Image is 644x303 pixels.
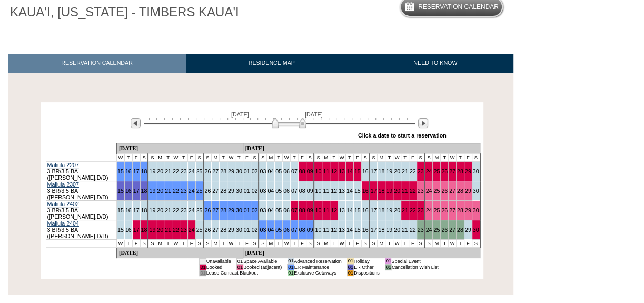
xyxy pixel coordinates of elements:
td: M [212,239,220,247]
a: NEED TO KNOW [357,54,513,72]
a: 30 [473,188,479,194]
td: F [464,239,472,247]
a: 26 [204,168,211,174]
a: 24 [425,168,432,174]
a: 03 [260,188,266,194]
td: T [401,153,409,161]
a: 18 [141,188,147,194]
a: 17 [133,227,140,233]
td: S [140,239,148,247]
a: 29 [228,188,234,194]
a: 19 [386,188,392,194]
a: 21 [402,207,408,213]
td: M [433,239,441,247]
a: 20 [394,168,400,174]
a: 21 [165,188,171,194]
a: 23 [418,188,424,194]
td: S [203,239,211,247]
a: 16 [125,168,132,174]
td: F [298,153,306,161]
a: Maliula 2402 [47,201,79,207]
a: 29 [228,168,234,174]
a: 28 [457,188,463,194]
a: 28 [457,207,463,213]
td: M [378,153,385,161]
a: 11 [323,168,329,174]
td: W [172,153,180,161]
a: 19 [386,207,392,213]
a: 13 [339,207,345,213]
a: 18 [378,168,384,174]
a: 14 [346,168,353,174]
td: T [441,153,449,161]
a: 09 [307,168,313,174]
a: 23 [418,168,424,174]
a: 24 [425,207,432,213]
td: F [187,153,195,161]
a: 02 [252,207,258,213]
td: M [156,239,164,247]
td: [DATE] [116,247,243,258]
a: 22 [173,227,179,233]
a: 27 [212,188,219,194]
td: S [251,239,259,247]
a: 27 [449,168,455,174]
a: 19 [149,188,155,194]
td: [DATE] [243,247,480,258]
a: 21 [165,227,171,233]
a: Maliula 2307 [47,181,79,188]
a: 07 [291,207,298,213]
a: 21 [402,227,408,233]
a: 02 [252,168,258,174]
a: 13 [339,188,345,194]
td: M [322,153,330,161]
a: 05 [275,227,282,233]
td: S [306,239,314,247]
a: 09 [307,227,313,233]
a: 28 [220,207,226,213]
a: 01 [244,188,250,194]
a: 25 [196,168,203,174]
a: 18 [378,227,384,233]
td: S [369,239,377,247]
td: S [314,153,322,161]
a: 25 [433,188,440,194]
a: 29 [465,207,471,213]
a: 15 [117,227,124,233]
a: 14 [346,188,353,194]
td: S [472,153,480,161]
a: 07 [291,188,298,194]
span: [DATE] [305,111,323,118]
a: 29 [228,227,234,233]
td: F [243,239,251,247]
a: 20 [394,227,400,233]
a: 05 [275,188,282,194]
td: S [251,153,259,161]
a: 06 [283,207,290,213]
td: T [330,239,338,247]
td: S [195,239,203,247]
a: 23 [181,227,187,233]
a: 30 [473,168,479,174]
a: 19 [149,227,155,233]
td: T [164,239,172,247]
a: 16 [362,227,369,233]
h5: Reservation Calendar [418,4,499,11]
td: W [283,239,291,247]
td: 01 [200,258,206,264]
td: 3 BR/3.5 BA ([PERSON_NAME],D/D) [46,200,117,220]
td: T [180,153,187,161]
td: S [306,153,314,161]
td: S [140,153,148,161]
a: 05 [275,168,282,174]
a: 08 [299,207,305,213]
a: 06 [283,227,290,233]
a: 10 [315,188,321,194]
a: 23 [181,168,187,174]
a: 10 [315,207,321,213]
td: F [409,239,417,247]
td: S [424,153,432,161]
td: W [227,153,235,161]
a: 14 [346,207,353,213]
a: 06 [283,188,290,194]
